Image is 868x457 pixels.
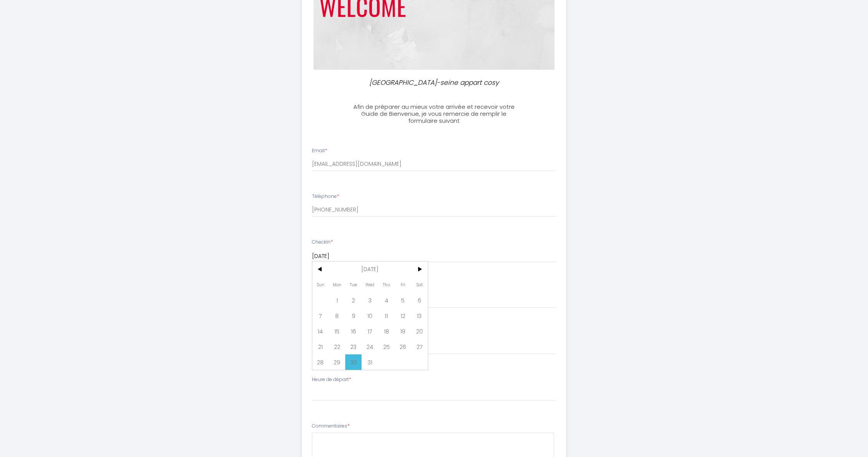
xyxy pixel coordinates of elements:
span: 4 [378,292,395,308]
p: [GEOGRAPHIC_DATA]-seine appart cosy [351,77,517,88]
span: 26 [394,339,411,354]
span: 12 [394,308,411,323]
span: 21 [312,339,329,354]
span: 3 [362,292,378,308]
span: 28 [312,354,329,370]
span: 17 [362,323,378,339]
span: 27 [411,339,428,354]
span: Thu [378,277,395,292]
span: < [312,261,329,277]
span: 29 [329,354,345,370]
span: 31 [362,354,378,370]
span: 11 [378,308,395,323]
span: 20 [411,323,428,339]
span: Mon [329,277,345,292]
label: Checkin [312,239,333,246]
span: 13 [411,308,428,323]
span: Wed [362,277,378,292]
span: 5 [394,292,411,308]
span: Sun [312,277,329,292]
label: Commentaires [312,423,350,430]
span: 8 [329,308,345,323]
span: 16 [345,323,362,339]
span: 24 [362,339,378,354]
span: 15 [329,323,345,339]
label: Email [312,147,327,155]
span: Tue [345,277,362,292]
span: 10 [362,308,378,323]
span: 14 [312,323,329,339]
span: 7 [312,308,329,323]
span: 18 [378,323,395,339]
span: Fri [394,277,411,292]
span: Sat [411,277,428,292]
span: > [411,261,428,277]
label: Heure de départ [312,376,351,383]
span: 2 [345,292,362,308]
span: 22 [329,339,345,354]
span: 9 [345,308,362,323]
span: 25 [378,339,395,354]
span: 19 [394,323,411,339]
label: Téléphone [312,193,339,200]
span: 30 [345,354,362,370]
span: 1 [329,292,345,308]
span: 6 [411,292,428,308]
h3: Afin de préparer au mieux votre arrivée et recevoir votre Guide de Bienvenue, je vous remercie de... [348,103,520,124]
span: 23 [345,339,362,354]
span: [DATE] [329,261,411,277]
